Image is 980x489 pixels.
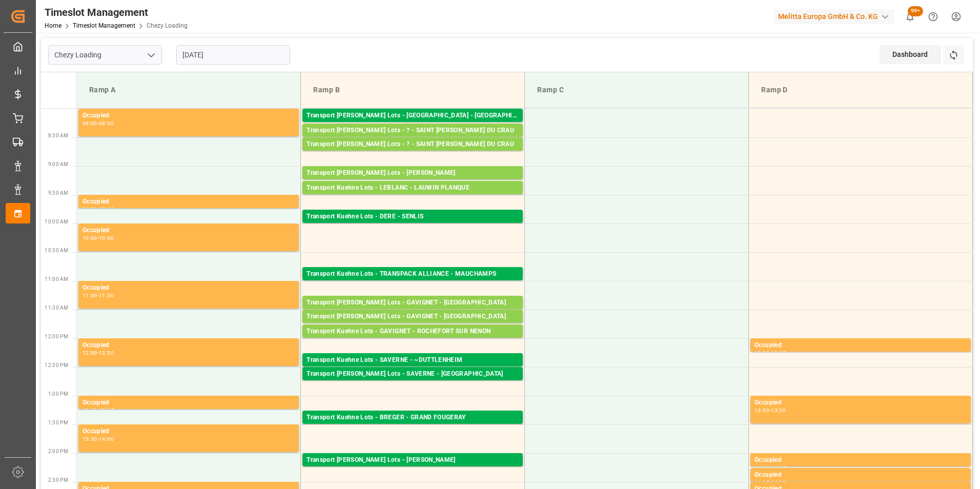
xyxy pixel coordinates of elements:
[143,47,158,63] button: open menu
[771,465,786,470] div: 14:15
[45,276,68,282] span: 11:00 AM
[754,455,967,465] div: Occupied
[754,408,769,413] div: 13:00
[83,437,97,441] div: 13:30
[307,183,519,193] div: Transport Kuehne Lots - LEBLANC - LAUWIN PLANQUE
[307,308,519,317] div: Pallets: 1,TU: 54,City: [GEOGRAPHIC_DATA],Arrival: [DATE] 00:00:00
[99,437,114,441] div: 14:00
[307,298,519,308] div: Transport [PERSON_NAME] Lots - GAVIGNET - [GEOGRAPHIC_DATA]
[48,133,68,138] span: 8:30 AM
[45,248,68,253] span: 10:30 AM
[774,7,899,26] button: Melitta Europa GmbH & Co. KG
[48,420,68,425] span: 1:30 PM
[922,5,945,28] button: Help Center
[97,408,99,413] div: -
[83,226,295,236] div: Occupied
[769,480,771,485] div: -
[754,398,967,408] div: Occupied
[307,423,519,432] div: Pallets: 2,TU: 6,City: [GEOGRAPHIC_DATA],Arrival: [DATE] 00:00:00
[754,480,769,485] div: 14:15
[99,207,114,212] div: 09:45
[307,121,519,130] div: Pallets: 1,TU: 352,City: [GEOGRAPHIC_DATA],Arrival: [DATE] 00:00:00
[307,279,519,288] div: Pallets: 21,TU: 1140,City: MAUCHAMPS,Arrival: [DATE] 00:00:00
[83,351,97,355] div: 12:00
[307,465,519,474] div: Pallets: 1,TU: ,City: CARQUEFOU,Arrival: [DATE] 00:00:00
[307,413,519,423] div: Transport Kuehne Lots - BREGER - GRAND FOUGERAY
[899,5,922,28] button: show 111 new notifications
[533,80,740,99] div: Ramp C
[774,9,894,24] div: Melitta Europa GmbH & Co. KG
[307,126,519,136] div: Transport [PERSON_NAME] Lots - ? - SAINT [PERSON_NAME] DU CRAU
[45,362,68,368] span: 12:30 PM
[83,398,295,408] div: Occupied
[97,351,99,355] div: -
[307,222,519,231] div: Pallets: 1,TU: 922,City: [GEOGRAPHIC_DATA],Arrival: [DATE] 00:00:00
[307,365,519,374] div: Pallets: 1,TU: 74,City: ~[GEOGRAPHIC_DATA],Arrival: [DATE] 00:00:00
[771,480,786,485] div: 14:30
[83,111,295,121] div: Occupied
[307,369,519,379] div: Transport [PERSON_NAME] Lots - SAVERNE - [GEOGRAPHIC_DATA]
[309,80,516,99] div: Ramp B
[97,236,99,240] div: -
[97,437,99,441] div: -
[307,139,519,150] div: Transport [PERSON_NAME] Lots - ? - SAINT [PERSON_NAME] DU CRAU
[48,391,68,397] span: 1:00 PM
[83,408,97,413] div: 13:00
[769,408,771,413] div: -
[83,207,97,212] div: 09:30
[307,312,519,322] div: Transport [PERSON_NAME] Lots - GAVIGNET - [GEOGRAPHIC_DATA]
[83,197,295,207] div: Occupied
[97,121,99,126] div: -
[757,80,964,99] div: Ramp D
[307,379,519,388] div: Pallets: 2,TU: ,City: SARREBOURG,Arrival: [DATE] 00:00:00
[769,465,771,470] div: -
[99,293,114,298] div: 11:30
[48,45,162,65] input: Type to search/select
[307,193,519,202] div: Pallets: ,TU: 101,City: LAUWIN PLANQUE,Arrival: [DATE] 00:00:00
[99,408,114,413] div: 13:15
[307,136,519,145] div: Pallets: 2,TU: 671,City: [GEOGRAPHIC_DATA][PERSON_NAME],Arrival: [DATE] 00:00:00
[48,449,68,454] span: 2:00 PM
[85,80,292,99] div: Ramp A
[307,355,519,365] div: Transport Kuehne Lots - SAVERNE - ~DUTTLENHEIM
[754,465,769,470] div: 14:00
[83,293,97,298] div: 11:00
[83,340,295,351] div: Occupied
[307,455,519,465] div: Transport [PERSON_NAME] Lots - [PERSON_NAME]
[45,305,68,311] span: 11:30 AM
[45,334,68,339] span: 12:00 PM
[908,6,923,16] span: 99+
[307,212,519,222] div: Transport Kuehne Lots - DERE - SENLIS
[307,150,519,158] div: Pallets: 3,TU: 716,City: [GEOGRAPHIC_DATA][PERSON_NAME],Arrival: [DATE] 00:00:00
[45,5,188,20] div: Timeslot Management
[307,322,519,331] div: Pallets: 9,TU: 384,City: [GEOGRAPHIC_DATA],Arrival: [DATE] 00:00:00
[99,121,114,126] div: 08:30
[97,293,99,298] div: -
[83,236,97,240] div: 10:00
[307,269,519,279] div: Transport Kuehne Lots - TRANSPACK ALLIANCE - MAUCHAMPS
[771,408,786,413] div: 13:30
[83,283,295,293] div: Occupied
[307,327,519,337] div: Transport Kuehne Lots - GAVIGNET - ROCHEFORT SUR NENON
[754,340,967,351] div: Occupied
[48,190,68,196] span: 9:30 AM
[73,22,135,29] a: Timeslot Management
[97,207,99,212] div: -
[307,168,519,178] div: Transport [PERSON_NAME] Lots - [PERSON_NAME]
[176,45,290,65] input: DD-MM-YYYY
[754,470,967,480] div: Occupied
[45,219,68,225] span: 10:00 AM
[771,351,786,355] div: 12:15
[307,337,519,345] div: Pallets: 1,TU: 112,City: ROCHEFORT SUR NENON,Arrival: [DATE] 00:00:00
[83,426,295,437] div: Occupied
[45,22,62,29] a: Home
[99,236,114,240] div: 10:30
[754,351,769,355] div: 12:00
[307,111,519,121] div: Transport [PERSON_NAME] Lots - [GEOGRAPHIC_DATA] - [GEOGRAPHIC_DATA]
[769,351,771,355] div: -
[48,161,68,167] span: 9:00 AM
[48,477,68,483] span: 2:30 PM
[880,45,941,64] div: Dashboard
[307,178,519,187] div: Pallets: 4,TU: 128,City: [GEOGRAPHIC_DATA],Arrival: [DATE] 00:00:00
[83,121,97,126] div: 08:00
